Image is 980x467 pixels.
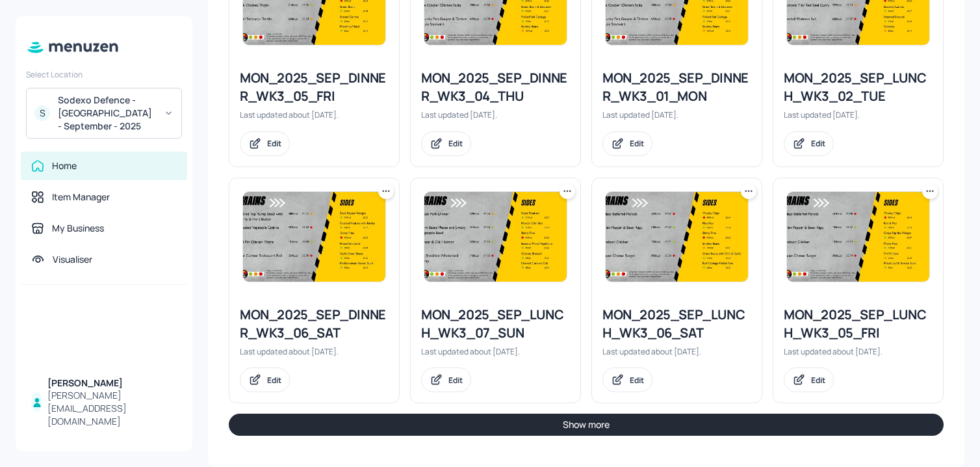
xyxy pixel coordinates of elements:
[448,138,463,149] div: Edit
[784,69,933,105] div: MON_2025_SEP_LUNCH_WK3_02_TUE
[52,222,104,235] div: My Business
[47,377,177,390] div: [PERSON_NAME]
[52,191,110,204] div: Item Manager
[240,109,389,120] div: Last updated about [DATE].
[602,109,751,120] div: Last updated [DATE].
[267,375,281,386] div: Edit
[421,69,570,105] div: MON_2025_SEP_DINNER_WK3_04_THU
[811,375,825,386] div: Edit
[630,375,644,386] div: Edit
[421,346,570,357] div: Last updated about [DATE].
[602,346,751,357] div: Last updated about [DATE].
[34,105,50,121] div: S
[52,159,77,172] div: Home
[784,306,933,342] div: MON_2025_SEP_LUNCH_WK3_05_FRI
[240,306,389,342] div: MON_2025_SEP_DINNER_WK3_06_SAT
[602,306,751,342] div: MON_2025_SEP_LUNCH_WK3_06_SAT
[240,69,389,105] div: MON_2025_SEP_DINNER_WK3_05_FRI
[58,94,156,133] div: Sodexo Defence - [GEOGRAPHIC_DATA] - September - 2025
[784,346,933,357] div: Last updated about [DATE].
[26,69,182,80] div: Select Location
[47,389,177,428] div: [PERSON_NAME][EMAIL_ADDRESS][DOMAIN_NAME]
[606,192,748,282] img: 2025-05-22-1747900291100uwp9ybp7hkm.jpeg
[421,109,570,120] div: Last updated [DATE].
[602,69,751,105] div: MON_2025_SEP_DINNER_WK3_01_MON
[240,346,389,357] div: Last updated about [DATE].
[421,306,570,342] div: MON_2025_SEP_LUNCH_WK3_07_SUN
[243,192,385,282] img: 2025-08-20-17557045507560ovdohzrr3yk.jpeg
[53,253,92,266] div: Visualiser
[229,414,944,436] button: Show more
[448,375,463,386] div: Edit
[630,138,644,149] div: Edit
[424,192,567,282] img: 2025-08-20-1755702111102feaw07tsuhw.jpeg
[811,138,825,149] div: Edit
[784,109,933,120] div: Last updated [DATE].
[267,138,281,149] div: Edit
[787,192,929,282] img: 2025-08-20-1755701675287hwd8gdpsvw.jpeg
